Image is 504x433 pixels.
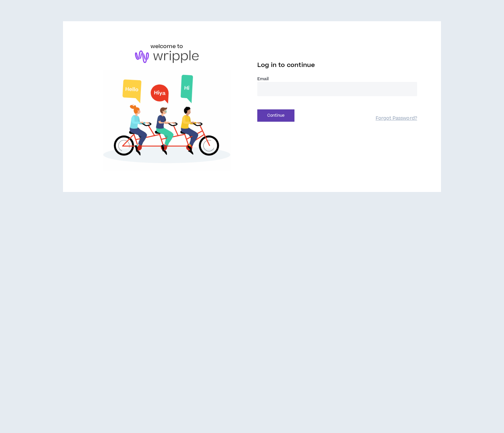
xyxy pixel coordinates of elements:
span: Log in to continue [257,61,315,69]
img: Welcome to Wripple [87,70,247,171]
button: Continue [257,109,294,122]
label: Email [257,76,417,82]
img: logo-brand.png [135,50,199,63]
a: Forgot Password? [376,115,417,122]
h6: welcome to [151,42,183,50]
